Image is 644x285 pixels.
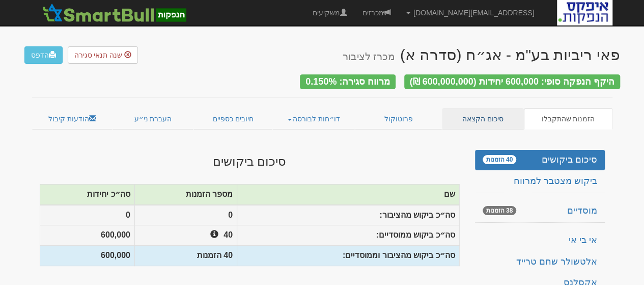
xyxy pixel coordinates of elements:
a: חיובים כספיים [193,108,273,129]
a: הדפס [24,46,63,64]
th: סה״כ יחידות [40,184,134,204]
a: העברת ני״ע [113,108,193,129]
th: 40 [134,225,237,246]
th: 600,000 [40,225,134,246]
th: 0 [40,205,134,225]
a: סיכום הקצאה [442,108,524,129]
th: סה״כ ביקוש מהציבור וממוסדיים: [237,246,459,266]
a: אלטשולר שחם טרייד [475,252,605,272]
img: SmartBull Logo [40,3,189,23]
small: מכרז לציבור [342,51,395,62]
th: 40 הזמנות [134,246,237,266]
th: סה״כ ביקוש ממוסדיים: [237,225,459,246]
a: דו״חות לבורסה [272,108,355,129]
div: היקף הנפקה סופי: 600,000 יחידות (600,000,000 ₪) [404,74,620,89]
span: 38 הזמנות [483,206,517,215]
a: פרוטוקול [355,108,442,129]
a: הזמנות שהתקבלו [524,108,612,129]
span: 0 [228,210,233,221]
button: שנה תנאי סגירה [68,46,138,64]
a: ביקוש מצטבר למרווח [475,171,605,192]
th: 600,000 [40,246,134,266]
th: שם [237,184,459,204]
a: הודעות קיבול [32,108,113,129]
a: סיכום ביקושים [475,150,605,170]
th: מספר הזמנות [134,184,237,204]
span: 40 הזמנות [483,155,517,164]
th: סה״כ ביקוש מהציבור: [237,205,459,225]
a: מוסדיים [475,201,605,221]
div: פאי ריביות בע"מ - אג״ח (סדרה א) [342,46,620,63]
h3: סיכום ביקושים [40,155,460,168]
div: מרווח סגירה: 0.150% [300,74,396,89]
span: שנה תנאי סגירה [74,51,123,59]
a: אי בי אי [475,230,605,251]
